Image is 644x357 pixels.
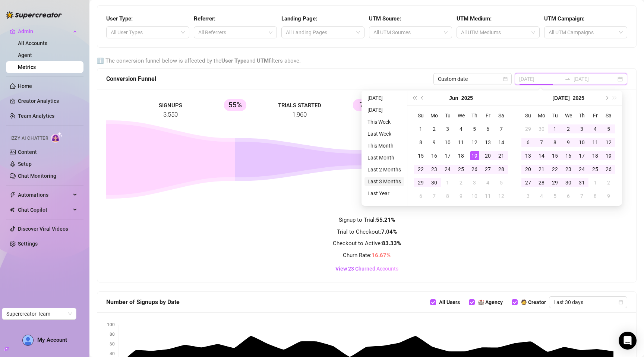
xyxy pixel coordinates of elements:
[588,149,602,162] td: 2025-07-18
[604,138,613,147] div: 12
[521,136,535,149] td: 2025-07-06
[562,136,575,149] td: 2025-07-09
[524,124,533,133] div: 29
[577,192,586,200] div: 7
[550,178,559,187] div: 29
[18,173,56,179] a: Chat Monitoring
[430,124,439,133] div: 2
[588,189,602,203] td: 2025-08-08
[6,308,72,319] span: Supercreator Team
[495,176,508,189] td: 2025-07-05
[470,178,479,187] div: 3
[470,124,479,133] div: 5
[427,176,441,189] td: 2025-06-30
[457,15,492,22] strong: UTM Medium:
[564,138,573,147] div: 9
[194,15,215,22] strong: Referrer:
[483,192,492,200] div: 11
[535,162,548,176] td: 2025-07-21
[427,189,441,203] td: 2025-07-07
[604,192,613,200] div: 9
[497,192,506,200] div: 12
[535,176,548,189] td: 2025-07-28
[454,136,468,149] td: 2025-06-11
[577,165,586,174] div: 24
[414,136,427,149] td: 2025-06-08
[416,138,425,147] div: 8
[430,165,439,174] div: 23
[416,165,425,174] div: 22
[537,138,546,147] div: 7
[565,76,571,82] span: to
[438,73,507,85] span: Custom date
[18,226,68,232] a: Discover Viral Videos
[430,178,439,187] div: 30
[602,162,615,176] td: 2025-07-26
[106,297,180,307] span: Number of Signups by Date
[562,149,575,162] td: 2025-07-16
[588,122,602,136] td: 2025-07-04
[470,138,479,147] div: 12
[602,189,615,203] td: 2025-08-09
[518,298,549,306] span: 🧔 Creator
[23,335,33,345] img: AD_cMMTxCeTpmN1d5MnKJ1j-_uXZCpTKapSSqNGg4PyXtR_tCW7gZXTNmFz2tpVv9LSyNV7ff1CaS4f4q0HLYKULQOwoM5GQR...
[414,149,427,162] td: 2025-06-15
[414,189,427,203] td: 2025-07-06
[468,162,481,176] td: 2025-06-26
[573,91,584,105] button: Choose a year
[37,337,67,343] span: My Account
[497,138,506,147] div: 14
[550,138,559,147] div: 8
[364,189,404,198] li: Last Year
[10,28,16,34] span: crown
[18,149,37,155] a: Content
[604,124,613,133] div: 5
[535,136,548,149] td: 2025-07-07
[441,162,454,176] td: 2025-06-24
[524,165,533,174] div: 20
[604,151,613,160] div: 19
[602,109,615,122] th: Sa
[364,153,404,162] li: Last Month
[427,122,441,136] td: 2025-06-02
[454,122,468,136] td: 2025-06-04
[106,74,433,83] div: Conversion Funnel
[221,57,246,64] strong: User Type
[548,149,562,162] td: 2025-07-15
[468,122,481,136] td: 2025-06-05
[588,162,602,176] td: 2025-07-25
[537,151,546,160] div: 14
[497,124,506,133] div: 7
[548,136,562,149] td: 2025-07-08
[604,178,613,187] div: 2
[564,192,573,200] div: 6
[591,165,600,174] div: 25
[382,240,401,247] strong: 83.33 %
[537,192,546,200] div: 4
[364,129,404,138] li: Last Week
[333,240,401,247] span: Checkout to Active:
[548,122,562,136] td: 2025-07-01
[503,77,508,81] span: calendar
[430,151,439,160] div: 16
[410,91,419,105] button: Last year (Control + left)
[564,165,573,174] div: 23
[602,136,615,149] td: 2025-07-12
[470,151,479,160] div: 19
[454,162,468,176] td: 2025-06-25
[481,109,495,122] th: Fr
[381,228,397,235] strong: 7.04 %
[553,297,623,308] span: Last 30 days
[591,151,600,160] div: 18
[602,122,615,136] td: 2025-07-05
[364,117,404,126] li: This Week
[548,162,562,176] td: 2025-07-22
[457,192,465,200] div: 9
[548,176,562,189] td: 2025-07-29
[521,176,535,189] td: 2025-07-27
[588,109,602,122] th: Fr
[495,162,508,176] td: 2025-06-28
[562,122,575,136] td: 2025-07-02
[483,165,492,174] div: 27
[364,105,404,114] li: [DATE]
